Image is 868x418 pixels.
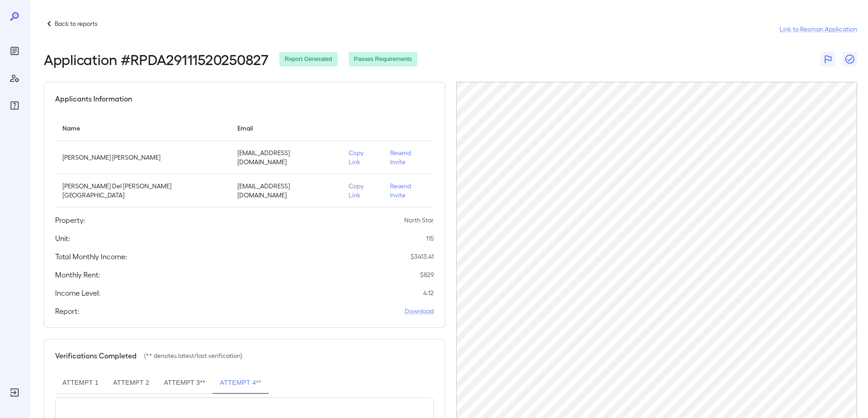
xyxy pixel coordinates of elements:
h5: Applicants Information [55,93,132,104]
div: Reports [7,44,22,58]
h2: Application # RPDA29111520250827 [44,51,268,67]
p: Resend Invite [390,181,426,200]
p: 4.12 [423,288,434,297]
p: Back to reports [55,19,98,28]
h5: Income Level: [55,287,100,298]
span: Passes Requirements [349,55,417,64]
p: $ 829 [420,270,434,279]
h5: Property: [55,215,85,226]
p: [PERSON_NAME] [PERSON_NAME] [62,153,223,162]
p: (** denotes latest/last verification) [144,351,242,360]
p: North Star [404,216,434,225]
p: Copy Link [349,181,375,200]
button: Attempt 3** [157,372,213,394]
th: Email [230,115,341,141]
button: Close Report [842,52,857,66]
p: [EMAIL_ADDRESS][DOMAIN_NAME] [237,181,334,200]
p: $ 3413.41 [411,252,434,261]
button: Flag Report [821,52,835,66]
a: Download [405,307,434,316]
h5: Monthly Rent: [55,269,100,280]
div: Manage Users [7,71,22,86]
h5: Verifications Completed [55,350,137,361]
h5: Unit: [55,233,70,244]
p: Copy Link [349,148,375,166]
div: Log Out [7,385,22,400]
th: Name [55,115,230,141]
p: [EMAIL_ADDRESS][DOMAIN_NAME] [237,148,334,166]
p: 115 [426,234,434,243]
button: Attempt 2 [106,372,156,394]
div: FAQ [7,98,22,113]
button: Attempt 4** [213,372,269,394]
a: Link to Resman Application [780,25,857,34]
button: Attempt 1 [55,372,106,394]
p: Resend Invite [390,148,426,166]
h5: Report: [55,306,79,317]
h5: Total Monthly Income: [55,251,127,262]
p: [PERSON_NAME] Del [PERSON_NAME][GEOGRAPHIC_DATA] [62,181,223,200]
span: Report Generated [279,55,338,64]
table: simple table [55,115,434,207]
